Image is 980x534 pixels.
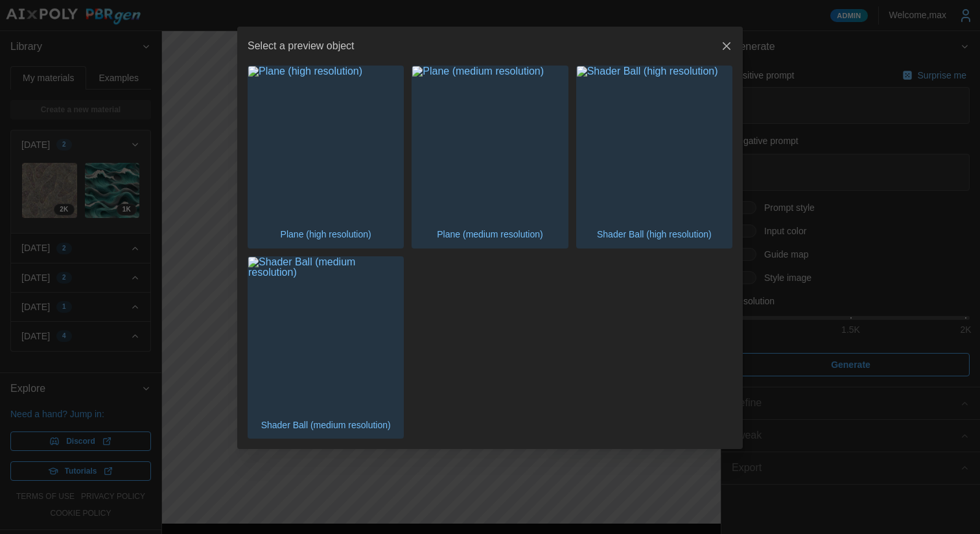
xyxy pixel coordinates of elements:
p: Plane (medium resolution) [430,221,549,247]
p: Plane (high resolution) [274,221,378,247]
h2: Select a preview object [248,41,355,51]
p: Shader Ball (medium resolution) [255,412,397,438]
img: Shader Ball (high resolution) [577,66,732,221]
button: Plane (medium resolution)Plane (medium resolution) [412,66,568,249]
button: Shader Ball (high resolution)Shader Ball (high resolution) [576,66,732,249]
button: Shader Ball (medium resolution)Shader Ball (medium resolution) [248,256,404,439]
img: Plane (medium resolution) [412,66,567,221]
button: Plane (high resolution)Plane (high resolution) [248,66,404,249]
p: Shader Ball (high resolution) [590,221,718,247]
img: Plane (high resolution) [248,66,403,221]
img: Shader Ball (medium resolution) [248,257,403,412]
